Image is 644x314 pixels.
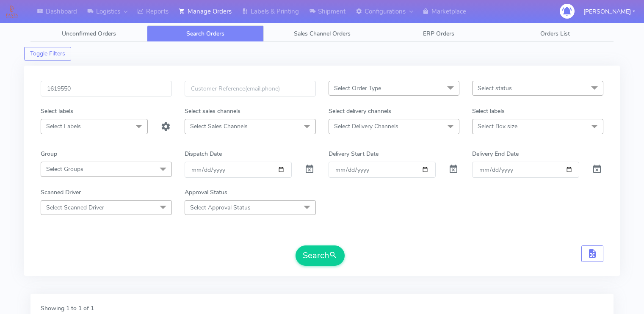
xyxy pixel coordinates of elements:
span: Sales Channel Orders [294,30,351,38]
label: Select delivery channels [329,107,391,116]
input: Customer Reference(email,phone) [185,81,316,96]
span: ERP Orders [423,30,454,38]
button: Search [296,245,345,266]
input: Order Id [41,81,172,96]
ul: Tabs [30,25,614,42]
span: Select Box size [478,122,517,130]
label: Scanned Driver [41,188,81,197]
button: Toggle Filters [24,47,71,61]
label: Select labels [41,107,73,116]
label: Delivery Start Date [329,149,379,158]
span: Unconfirmed Orders [62,30,116,38]
span: Select Sales Channels [190,122,248,130]
span: Select Delivery Channels [334,122,398,130]
label: Group [41,149,57,158]
label: Dispatch Date [185,149,222,158]
button: [PERSON_NAME] [577,3,641,20]
span: Search Orders [186,30,224,38]
span: Select Scanned Driver [46,204,104,212]
label: Approval Status [185,188,227,197]
label: Showing 1 to 1 of 1 [41,304,94,313]
label: Delivery End Date [472,149,519,158]
span: Select Approval Status [190,204,251,212]
span: Orders List [540,30,570,38]
label: Select labels [472,107,505,116]
span: Select status [478,84,512,92]
label: Select sales channels [185,107,240,116]
span: Select Groups [46,165,83,173]
span: Select Labels [46,122,81,130]
span: Select Order Type [334,84,381,92]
